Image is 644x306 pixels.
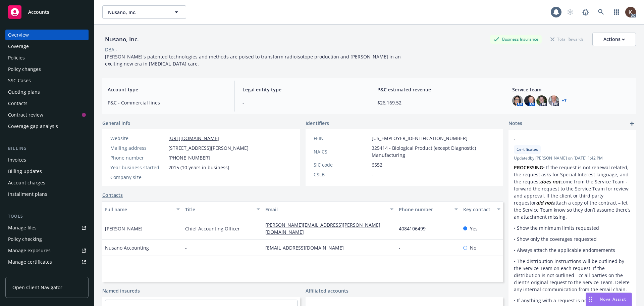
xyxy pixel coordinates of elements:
[610,5,623,19] a: Switch app
[372,171,373,178] span: -
[517,146,538,152] span: Certificates
[399,225,431,232] a: 4084106499
[108,86,226,93] span: Account type
[168,144,249,151] span: [STREET_ADDRESS][PERSON_NAME]
[377,99,496,106] span: $26,169.52
[586,293,632,306] button: Nova Assist
[5,3,89,21] a: Accounts
[396,201,460,217] button: Phone number
[8,234,42,245] div: Policy checking
[110,164,166,171] div: Year business started
[110,174,166,181] div: Company size
[562,99,567,103] a: +7
[5,41,89,52] a: Coverage
[168,164,229,171] span: 2015 (10 years in business)
[102,191,123,199] a: Contacts
[8,257,52,267] div: Manage certificates
[603,33,625,46] div: Actions
[508,120,522,128] span: Notes
[306,120,329,127] span: Identifiers
[540,178,560,185] em: does not
[512,95,523,106] img: photo
[5,30,89,40] a: Overview
[524,95,535,106] img: photo
[314,135,369,142] div: FEIN
[102,5,186,19] button: Nusano, Inc.
[110,154,166,161] div: Phone number
[105,46,117,53] div: DBA: -
[490,35,542,43] div: Business Insurance
[399,206,450,213] div: Phone number
[5,121,89,132] a: Coverage gap analysis
[110,135,166,142] div: Website
[8,268,42,279] div: Manage claims
[514,235,631,243] p: • Show only the coverages requested
[372,161,382,168] span: 6552
[5,87,89,97] a: Quoting plans
[625,7,636,17] img: photo
[105,206,172,213] div: Full name
[399,245,406,251] a: -
[5,222,89,233] a: Manage files
[102,120,130,127] span: General info
[470,225,478,232] span: Yes
[314,148,369,155] div: NAICS
[5,268,89,279] a: Manage claims
[28,9,49,15] span: Accounts
[314,171,369,178] div: CSLB
[514,247,631,254] p: • Always attach the applicable endorsements
[168,154,210,161] span: [PHONE_NUMBER]
[105,53,402,67] span: [PERSON_NAME]'s patented technologies and methods are poised to transform radioisotope production...
[5,177,89,188] a: Account charges
[306,287,348,294] a: Affiliated accounts
[579,5,592,19] a: Report a Bug
[547,35,587,43] div: Total Rewards
[102,287,140,294] a: Named insureds
[5,189,89,200] a: Installment plans
[243,99,361,106] span: -
[5,234,89,245] a: Policy checking
[185,225,240,232] span: Chief Accounting Officer
[102,35,142,44] div: Nusano, Inc.
[108,99,226,106] span: P&C - Commercial lines
[592,33,636,46] button: Actions
[5,213,89,220] div: Tools
[182,201,263,217] button: Title
[600,296,626,302] span: Nova Assist
[5,110,89,120] a: Contract review
[263,201,396,217] button: Email
[168,135,219,141] a: [URL][DOMAIN_NAME]
[514,164,543,171] strong: PROCESSING
[5,145,89,152] div: Billing
[372,135,468,142] span: [US_EMPLOYER_IDENTIFICATION_NUMBER]
[8,177,45,188] div: Account charges
[8,245,51,256] div: Manage exposures
[8,64,41,75] div: Policy changes
[8,110,43,120] div: Contract review
[5,52,89,63] a: Policies
[168,174,170,181] span: -
[243,86,361,93] span: Legal entity type
[377,86,496,93] span: P&C estimated revenue
[461,201,503,217] button: Key contact
[8,30,29,40] div: Overview
[628,120,636,128] a: add
[5,155,89,165] a: Invoices
[8,222,37,233] div: Manage files
[102,201,182,217] button: Full name
[563,5,577,19] a: Start snowing
[8,41,29,52] div: Coverage
[514,155,631,161] span: Updated by [PERSON_NAME] on [DATE] 1:42 PM
[8,155,26,165] div: Invoices
[514,164,631,220] p: • If the request is not renewal related, the request asks for Special Interest language, and the ...
[8,121,58,132] div: Coverage gap analysis
[5,257,89,267] a: Manage certificates
[8,189,47,200] div: Installment plans
[110,144,166,151] div: Mailing address
[314,161,369,168] div: SIC code
[8,87,40,97] div: Quoting plans
[470,244,476,251] span: No
[463,206,493,213] div: Key contact
[8,75,31,86] div: SSC Cases
[594,5,608,19] a: Search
